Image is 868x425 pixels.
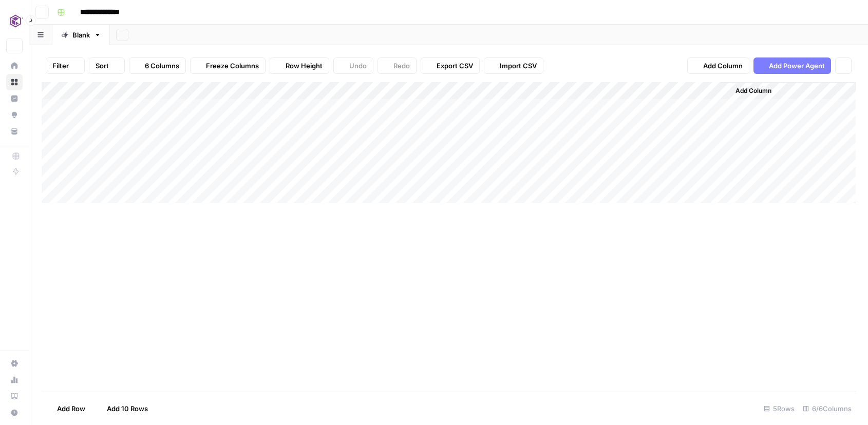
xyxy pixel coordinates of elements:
a: Your Data [6,123,23,140]
a: Home [6,57,23,74]
span: Add Column [703,61,743,71]
button: Help + Support [6,404,23,421]
button: Add Power Agent [753,57,831,74]
a: Insights [6,90,23,107]
a: Opportunities [6,107,23,123]
span: Add Column [735,86,771,95]
button: Filter [46,57,85,74]
span: Undo [349,61,367,71]
span: Filter [52,61,69,71]
div: 6/6 Columns [799,400,856,417]
button: Add Row [42,400,91,417]
button: Row Height [270,57,329,74]
a: Blank [52,25,110,45]
span: Redo [393,61,410,71]
span: Sort [96,61,109,71]
span: Add Row [57,403,85,414]
img: Commvault Logo [6,12,25,30]
button: Import CSV [484,57,543,74]
a: Settings [6,355,23,372]
button: Workspace: Commvault [6,8,23,34]
a: Usage [6,372,23,388]
div: 5 Rows [760,400,799,417]
span: Import CSV [500,61,537,71]
button: 6 Columns [129,57,186,74]
span: Add 10 Rows [107,403,148,414]
button: Freeze Columns [190,57,266,74]
button: Add 10 Rows [91,400,154,417]
button: Add Column [687,57,749,74]
a: Browse [6,74,23,90]
span: Freeze Columns [206,61,259,71]
button: Redo [378,57,417,74]
button: Undo [333,57,373,74]
span: Row Height [286,61,323,71]
a: Learning Hub [6,388,23,404]
span: Add Power Agent [769,61,825,71]
span: 6 Columns [145,61,179,71]
div: Blank [72,30,90,40]
button: Add Column [722,84,776,98]
span: Export CSV [437,61,473,71]
button: Export CSV [421,57,480,74]
button: Sort [89,57,125,74]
